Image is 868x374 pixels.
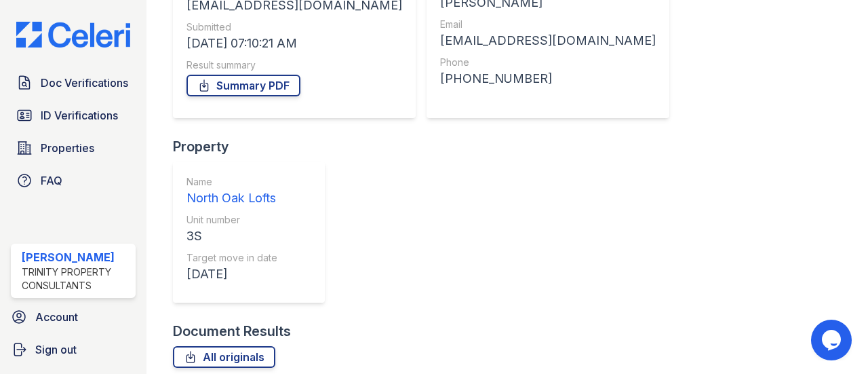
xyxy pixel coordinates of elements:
[11,167,136,194] a: FAQ
[173,322,291,341] div: Document Results
[186,251,277,265] div: Target move in date
[11,102,136,129] a: ID Verifications
[35,341,77,358] span: Sign out
[11,69,136,96] a: Doc Verifications
[22,249,130,265] div: [PERSON_NAME]
[440,56,656,69] div: Phone
[173,137,336,156] div: Property
[41,140,94,156] span: Properties
[440,18,656,31] div: Email
[35,309,78,325] span: Account
[186,227,277,246] div: 3S
[22,265,130,293] div: Trinity Property Consultants
[440,31,656,50] div: [EMAIL_ADDRESS][DOMAIN_NAME]
[186,175,277,208] a: Name North Oak Lofts
[811,320,854,360] iframe: chat widget
[173,346,275,368] a: All originals
[186,75,300,96] a: Summary PDF
[186,189,277,208] div: North Oak Lofts
[5,303,141,331] a: Account
[186,213,277,227] div: Unit number
[186,20,402,34] div: Submitted
[11,134,136,162] a: Properties
[5,336,141,363] a: Sign out
[41,75,128,91] span: Doc Verifications
[41,107,118,124] span: ID Verifications
[186,175,277,189] div: Name
[186,265,277,284] div: [DATE]
[5,22,141,48] img: CE_Logo_Blue-a8612792a0a2168367f1c8372b55b34899dd931a85d93a1a3d3e32e68fde9ad4.png
[186,58,402,72] div: Result summary
[41,172,62,189] span: FAQ
[440,69,656,88] div: [PHONE_NUMBER]
[186,34,402,53] div: [DATE] 07:10:21 AM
